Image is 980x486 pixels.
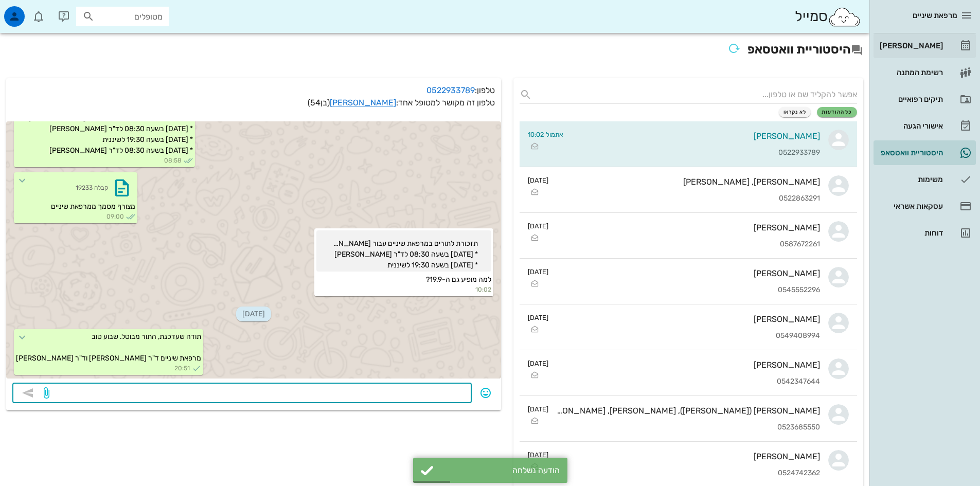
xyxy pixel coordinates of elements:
[557,423,820,432] div: 0523685550
[528,130,563,139] small: אתמול 10:02
[236,307,271,321] span: [DATE]
[557,223,820,232] div: [PERSON_NAME]
[439,465,560,475] div: הודעה נשלחה
[557,360,820,370] div: [PERSON_NAME]
[557,177,820,187] div: [PERSON_NAME], [PERSON_NAME]
[557,469,820,478] div: 0524742362
[572,149,820,157] div: 0522933789
[874,194,976,219] a: עסקאות אשראי
[76,184,109,192] div: קבלה 19233
[528,267,548,277] small: [DATE]
[6,39,863,62] h2: היסטוריית וואטסאפ
[828,7,861,27] img: SmileCloud logo
[536,86,857,103] input: אפשר להקליד שם או טלפון...
[12,97,495,109] p: טלפון זה מקושר למטופל אחד:
[557,286,820,295] div: 0545552296
[528,358,548,368] small: [DATE]
[30,8,37,14] span: תג
[330,98,396,107] a: [PERSON_NAME]
[557,332,820,340] div: 0549408994
[557,406,820,416] div: [PERSON_NAME] ([PERSON_NAME]), [PERSON_NAME], [PERSON_NAME]
[12,84,495,97] p: טלפון:
[16,332,201,363] span: תודה שעדכנת, התור מבוטל. שבוע טוב מרפאת שיניים ד"ר [PERSON_NAME] וד"ר [PERSON_NAME]
[164,156,182,165] span: 08:58
[528,450,548,460] small: [DATE]
[557,314,820,324] div: [PERSON_NAME]
[330,238,478,269] span: תזכורת לתורים במרפאת שיניים עבור [PERSON_NAME] * [DATE] בשעה 08:30 לד"ר [PERSON_NAME] * [DATE] בש...
[874,114,976,138] a: אישורי הגעה
[878,95,943,103] div: תיקים רפואיים
[878,68,943,77] div: רשימת המתנה
[106,212,124,221] span: 09:00
[874,221,976,245] a: דוחות
[874,140,976,165] a: תגהיסטוריית וואטסאפ
[874,167,976,192] a: משימות
[874,87,976,112] a: תיקים רפואיים
[557,240,820,249] div: 0587672261
[557,194,820,203] div: 0522863291
[557,452,820,461] div: [PERSON_NAME]
[51,202,135,211] span: מצורף מסמך ממרפאת שיניים
[878,149,943,157] div: היסטוריית וואטסאפ
[174,364,190,373] span: 20:51
[878,122,943,130] div: אישורי הגעה
[310,98,320,107] span: 54
[874,60,976,85] a: רשימת המתנה
[874,33,976,58] a: [PERSON_NAME]
[426,85,475,95] a: 0522933789
[822,109,852,115] span: כל ההודעות
[878,175,943,184] div: משימות
[878,42,943,50] div: [PERSON_NAME]
[795,6,861,28] div: סמייל
[528,221,548,231] small: [DATE]
[817,107,857,117] button: כל ההודעות
[426,275,491,284] span: למה מופיע גם ה-19.9?
[528,404,548,414] small: [DATE]
[308,98,330,107] span: (בן )
[783,109,807,115] span: לא נקראו
[528,175,548,185] small: [DATE]
[878,202,943,210] div: עסקאות אשראי
[316,285,491,294] small: 10:02
[572,131,820,141] div: [PERSON_NAME]
[528,313,548,322] small: [DATE]
[878,229,943,237] div: דוחות
[779,107,811,117] button: לא נקראו
[557,268,820,278] div: [PERSON_NAME]
[913,11,957,20] span: מרפאת שיניים
[557,377,820,386] div: 0542347644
